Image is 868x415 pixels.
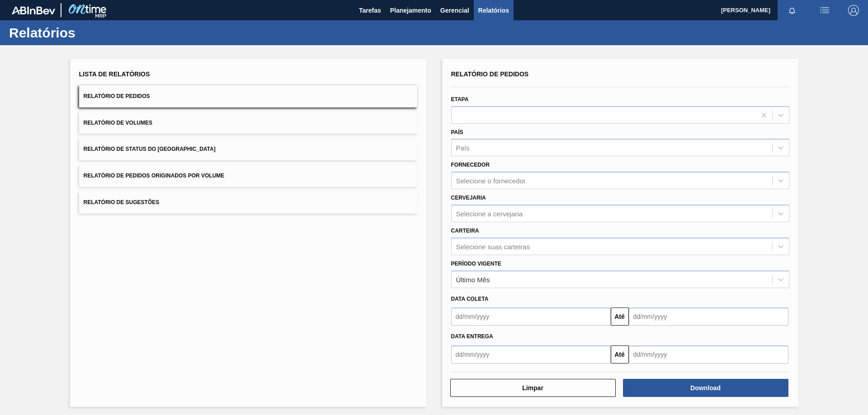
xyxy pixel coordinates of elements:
[451,228,479,234] label: Carteira
[79,70,150,78] span: Lista de Relatórios
[359,5,381,16] span: Tarefas
[451,261,501,267] label: Período Vigente
[623,379,788,397] button: Download
[819,5,830,16] img: userActions
[451,333,493,340] span: Data entrega
[79,165,417,187] button: Relatório de Pedidos Originados por Volume
[451,96,469,103] label: Etapa
[456,144,470,152] div: País
[456,275,490,283] div: Último Mês
[440,5,469,16] span: Gerencial
[12,6,55,14] img: TNhmsLtSVTkK8tSr43FrP2fwEKptu5GPRR3wAAAABJRU5ErkJggg==
[848,5,859,16] img: Logout
[84,120,152,126] span: Relatório de Volumes
[456,177,526,185] div: Selecione o fornecedor
[451,195,486,201] label: Cervejaria
[84,199,160,205] span: Relatório de Sugestões
[9,28,170,38] h1: Relatórios
[450,379,616,397] button: Limpar
[451,162,490,168] label: Fornecedor
[611,308,629,326] button: Até
[451,129,463,135] label: País
[451,345,611,364] input: dd/mm/yyyy
[79,85,417,107] button: Relatório de Pedidos
[611,345,629,364] button: Até
[478,5,509,16] span: Relatórios
[629,308,788,326] input: dd/mm/yyyy
[79,112,417,134] button: Relatório de Volumes
[84,146,216,152] span: Relatório de Status do [GEOGRAPHIC_DATA]
[451,308,611,326] input: dd/mm/yyyy
[84,93,150,99] span: Relatório de Pedidos
[629,345,788,364] input: dd/mm/yyyy
[456,242,530,250] div: Selecione suas carteiras
[79,191,417,214] button: Relatório de Sugestões
[778,4,807,17] button: Notificações
[451,296,489,302] span: Data coleta
[79,138,417,160] button: Relatório de Status do [GEOGRAPHIC_DATA]
[456,210,523,217] div: Selecione a cervejaria
[84,173,225,179] span: Relatório de Pedidos Originados por Volume
[390,5,431,16] span: Planejamento
[451,70,529,78] span: Relatório de Pedidos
